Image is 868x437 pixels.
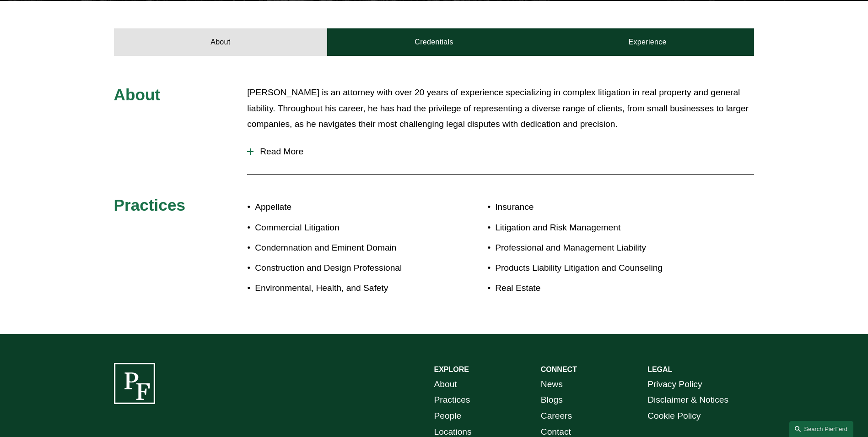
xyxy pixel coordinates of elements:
a: Practices [434,392,470,408]
a: About [114,28,328,56]
a: People [434,408,462,424]
p: Condemnation and Eminent Domain [255,240,434,256]
a: Search this site [789,421,853,437]
strong: EXPLORE [434,366,469,373]
a: News [541,377,563,393]
span: About [114,86,161,104]
span: Read More [253,147,754,157]
p: Real Estate [495,280,701,296]
a: Disclaimer & Notices [647,392,728,408]
a: Blogs [541,392,563,408]
span: Practices [114,196,186,214]
strong: LEGAL [647,366,672,373]
a: Credentials [327,28,541,56]
button: Read More [247,140,754,164]
a: Privacy Policy [647,377,702,393]
p: Litigation and Risk Management [495,220,701,236]
p: Environmental, Health, and Safety [255,280,434,296]
a: Experience [541,28,755,56]
p: Professional and Management Liability [495,240,701,256]
p: Appellate [255,199,434,215]
p: [PERSON_NAME] is an attorney with over 20 years of experience specializing in complex litigation ... [247,85,754,132]
strong: CONNECT [541,366,577,373]
a: Cookie Policy [647,408,701,424]
p: Construction and Design Professional [255,260,434,276]
p: Insurance [495,199,701,215]
a: About [434,377,457,393]
a: Careers [541,408,572,424]
p: Products Liability Litigation and Counseling [495,260,701,276]
p: Commercial Litigation [255,220,434,236]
